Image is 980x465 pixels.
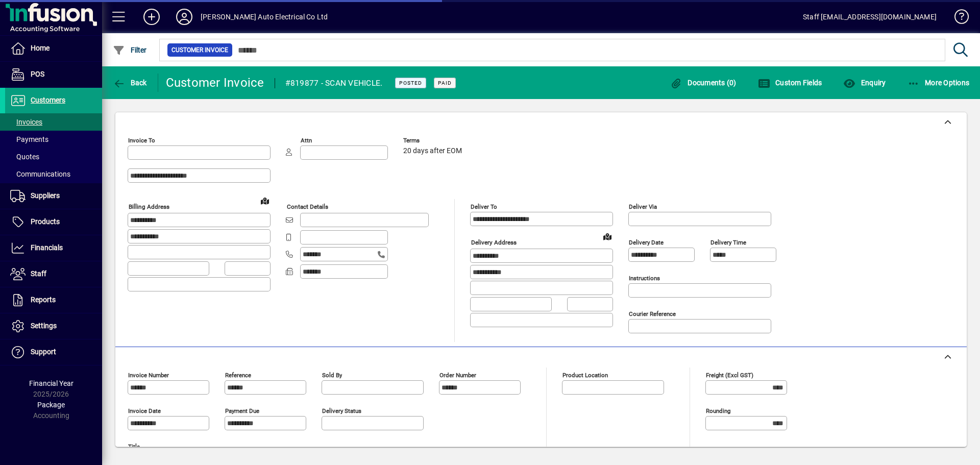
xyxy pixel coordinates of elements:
[841,74,888,92] button: Enquiry
[668,74,739,92] button: Documents (0)
[171,45,228,55] span: Customer Invoice
[10,153,39,161] span: Quotes
[5,62,102,87] a: POS
[128,443,140,450] mat-label: Title
[285,75,383,91] div: #819877 - SCAN VEHICLE.
[5,183,102,209] a: Suppliers
[629,275,660,282] mat-label: Instructions
[905,74,972,92] button: More Options
[322,407,361,414] mat-label: Delivery status
[225,372,251,379] mat-label: Reference
[599,228,616,244] a: View on map
[5,209,102,235] a: Products
[31,348,56,356] span: Support
[670,79,737,87] span: Documents (0)
[562,372,608,379] mat-label: Product location
[947,2,967,35] a: Knowledge Base
[5,36,102,61] a: Home
[10,170,70,178] span: Communications
[322,372,342,379] mat-label: Sold by
[403,137,464,144] span: Terms
[113,46,147,54] span: Filter
[399,80,422,86] span: Posted
[135,8,168,26] button: Add
[710,239,746,246] mat-label: Delivery time
[166,75,264,91] div: Customer Invoice
[31,96,65,104] span: Customers
[439,372,476,379] mat-label: Order number
[31,217,60,226] span: Products
[128,137,155,144] mat-label: Invoice To
[403,147,462,155] span: 20 days after EOM
[5,261,102,287] a: Staff
[225,407,259,414] mat-label: Payment due
[5,131,102,148] a: Payments
[168,8,201,26] button: Profile
[31,70,44,78] span: POS
[5,313,102,339] a: Settings
[471,203,497,210] mat-label: Deliver To
[438,80,452,86] span: Paid
[113,79,147,87] span: Back
[128,407,161,414] mat-label: Invoice date
[10,135,48,143] span: Payments
[31,296,56,304] span: Reports
[128,372,169,379] mat-label: Invoice number
[10,118,42,126] span: Invoices
[843,79,886,87] span: Enquiry
[31,322,57,330] span: Settings
[5,287,102,313] a: Reports
[201,9,328,25] div: [PERSON_NAME] Auto Electrical Co Ltd
[29,379,73,387] span: Financial Year
[908,79,970,87] span: More Options
[102,74,158,92] app-page-header-button: Back
[31,270,46,278] span: Staff
[5,235,102,261] a: Financials
[5,148,102,165] a: Quotes
[37,401,65,409] span: Package
[31,243,63,252] span: Financials
[110,41,150,59] button: Filter
[758,79,822,87] span: Custom Fields
[706,407,730,414] mat-label: Rounding
[5,165,102,183] a: Communications
[706,372,753,379] mat-label: Freight (excl GST)
[629,310,676,317] mat-label: Courier Reference
[803,9,937,25] div: Staff [EMAIL_ADDRESS][DOMAIN_NAME]
[301,137,312,144] mat-label: Attn
[31,44,50,52] span: Home
[629,239,664,246] mat-label: Delivery date
[629,203,657,210] mat-label: Deliver via
[5,113,102,131] a: Invoices
[110,74,150,92] button: Back
[755,74,825,92] button: Custom Fields
[257,192,273,209] a: View on map
[5,339,102,365] a: Support
[31,191,60,200] span: Suppliers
